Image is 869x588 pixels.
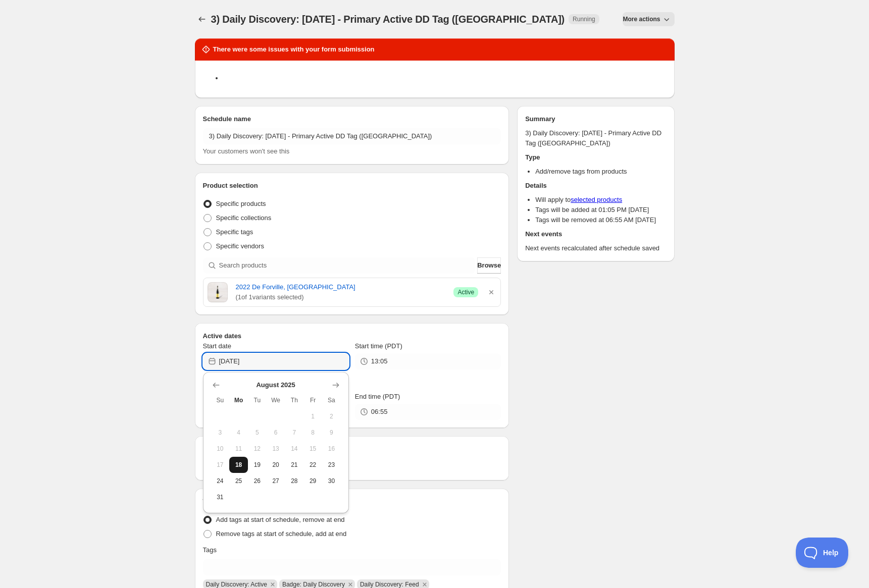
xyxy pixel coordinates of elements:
span: Browse [477,260,501,271]
span: 12 [252,445,263,453]
button: Sunday August 17 2025 [211,457,230,473]
button: Friday August 8 2025 [303,424,322,441]
button: Tuesday August 19 2025 [248,457,267,473]
h2: Summary [525,114,666,124]
span: 23 [326,461,337,469]
span: We [271,396,281,404]
span: More actions [623,15,660,23]
h2: Repeating [203,444,501,454]
span: 29 [308,477,318,485]
span: 3 [215,429,226,437]
span: 19 [252,461,263,469]
button: Sunday August 3 2025 [211,424,230,441]
button: Today Monday August 18 2025 [229,457,248,473]
button: Thursday August 21 2025 [285,457,304,473]
span: Specific collections [216,214,272,222]
button: Saturday August 9 2025 [322,424,341,441]
span: Daily Discovery: Feed [360,581,419,588]
span: 14 [289,445,300,453]
button: Saturday August 2 2025 [322,408,341,424]
span: 3) Daily Discovery: [DATE] - Primary Active DD Tag ([GEOGRAPHIC_DATA]) [211,14,565,25]
span: 26 [252,477,263,485]
span: End time (PDT) [355,393,400,400]
span: 5 [252,429,263,437]
button: Schedules [195,12,209,26]
button: Thursday August 7 2025 [285,424,304,441]
h2: Product selection [203,181,501,191]
span: 24 [215,477,226,485]
button: Wednesday August 6 2025 [267,424,285,441]
h2: There were some issues with your form submission [213,44,375,55]
span: Su [215,396,226,404]
span: 6 [271,429,281,437]
button: Friday August 22 2025 [303,457,322,473]
button: Tuesday August 5 2025 [248,424,267,441]
th: Saturday [322,392,341,408]
input: Search products [219,257,476,274]
button: Sunday August 24 2025 [211,473,230,489]
li: Tags will be removed at 06:55 AM [DATE] [535,215,666,225]
span: Badge: Daily Discovery [282,581,345,588]
a: selected products [571,196,622,203]
span: 27 [271,477,281,485]
span: Start date [203,342,231,350]
th: Wednesday [267,392,285,408]
span: 28 [289,477,300,485]
button: Wednesday August 27 2025 [267,473,285,489]
button: Saturday August 30 2025 [322,473,341,489]
span: 10 [215,445,226,453]
span: Active [457,288,474,296]
li: Tags will be added at 01:05 PM [DATE] [535,205,666,215]
button: Wednesday August 13 2025 [267,441,285,457]
p: 3) Daily Discovery: [DATE] - Primary Active DD Tag ([GEOGRAPHIC_DATA]) [525,128,666,148]
p: Next events recalculated after schedule saved [525,243,666,253]
h2: Next events [525,229,666,239]
span: Daily Discovery: Active [206,581,267,588]
span: Your customers won't see this [203,147,290,155]
button: Friday August 15 2025 [303,441,322,457]
span: 15 [308,445,318,453]
a: 2022 De Forville, [GEOGRAPHIC_DATA] [236,282,446,292]
button: Monday August 11 2025 [229,441,248,457]
button: Tuesday August 12 2025 [248,441,267,457]
th: Tuesday [248,392,267,408]
th: Monday [229,392,248,408]
button: Sunday August 10 2025 [211,441,230,457]
span: Specific products [216,200,266,207]
span: Add tags at start of schedule, remove at end [216,516,345,523]
button: Sunday August 31 2025 [211,489,230,505]
span: Mo [233,396,244,404]
th: Thursday [285,392,304,408]
button: Thursday August 14 2025 [285,441,304,457]
button: Show previous month, July 2025 [209,378,223,392]
button: Tuesday August 26 2025 [248,473,267,489]
button: Wednesday August 20 2025 [267,457,285,473]
span: Sa [326,396,337,404]
iframe: Toggle Customer Support [796,538,849,568]
button: Browse [477,257,501,274]
span: 1 [308,412,318,420]
button: Thursday August 28 2025 [285,473,304,489]
span: 7 [289,429,300,437]
span: 25 [233,477,244,485]
span: Start time (PDT) [355,342,402,350]
span: 11 [233,445,244,453]
button: Monday August 4 2025 [229,424,248,441]
span: 16 [326,445,337,453]
span: 18 [233,461,244,469]
button: Saturday August 23 2025 [322,457,341,473]
span: 8 [308,429,318,437]
button: Show next month, September 2025 [329,378,343,392]
button: Friday August 29 2025 [303,473,322,489]
span: Remove tags at start of schedule, add at end [216,530,347,538]
span: Specific tags [216,228,253,236]
h2: Type [525,152,666,163]
span: 30 [326,477,337,485]
button: Monday August 25 2025 [229,473,248,489]
span: Running [573,15,595,23]
h2: Active dates [203,331,501,341]
h2: Tags [203,497,501,507]
li: Add/remove tags from products [535,167,666,177]
span: 4 [233,429,244,437]
span: Tu [252,396,263,404]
